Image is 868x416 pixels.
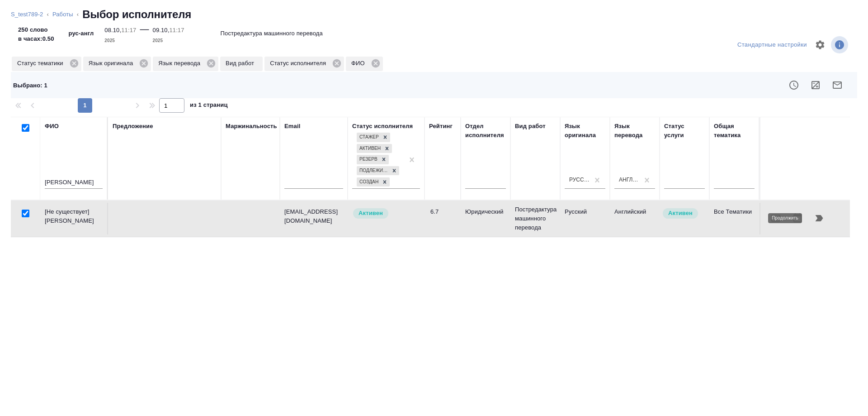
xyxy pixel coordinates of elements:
[356,154,390,165] div: Стажер, Активен, Резерв, Подлежит внедрению, Создан
[831,36,850,53] span: Посмотреть информацию
[515,205,556,232] p: Постредактура машинного перевода
[158,59,203,68] p: Язык перевода
[83,57,151,71] div: Язык оригинала
[461,203,510,234] td: Юридический
[356,132,391,143] div: Стажер, Активен, Резерв, Подлежит внедрению, Создан
[565,122,605,140] div: Язык оригинала
[560,203,610,234] td: Русский
[614,122,655,140] div: Язык перевода
[226,122,277,131] div: Маржинальность
[826,74,848,96] button: Отправить предложение о работе
[13,82,47,89] span: Выбрано : 1
[40,203,108,234] td: [Не существует] [PERSON_NAME]
[11,7,857,22] nav: breadcrumb
[140,22,149,45] div: —
[759,203,809,234] td: Рекомендован
[45,122,59,131] div: ФИО
[357,155,379,164] div: Резерв
[352,207,420,220] div: Рядовой исполнитель: назначай с учетом рейтинга
[226,59,257,68] p: Вид работ
[610,203,660,234] td: Английский
[357,144,382,153] div: Активен
[89,59,137,68] p: Язык оригинала
[82,7,191,22] h2: Выбор исполнителя
[153,57,218,71] div: Язык перевода
[121,27,136,33] p: 11:17
[190,100,228,113] span: из 1 страниц
[153,27,170,33] p: 09.10,
[356,143,393,154] div: Стажер, Активен, Резерв, Подлежит внедрению, Создан
[569,176,590,184] div: Русский
[357,177,380,187] div: Создан
[18,25,54,34] p: 250 слово
[765,207,787,229] button: Отправить предложение о работе
[284,207,343,225] p: [EMAIL_ADDRESS][DOMAIN_NAME]
[11,11,43,18] a: S_test789-2
[104,27,121,33] p: 08.10,
[221,29,323,38] p: Постредактура машинного перевода
[359,209,383,218] p: Активен
[619,176,640,184] div: Английский
[352,122,413,131] div: Статус исполнителя
[735,38,809,52] div: split button
[351,59,368,68] p: ФИО
[12,57,81,71] div: Статус тематики
[77,10,79,19] li: ‹
[284,122,300,131] div: Email
[356,165,400,177] div: Стажер, Активен, Резерв, Подлежит внедрению, Создан
[356,177,391,188] div: Стажер, Активен, Резерв, Подлежит внедрению, Создан
[809,34,831,56] span: Настроить таблицу
[465,122,506,140] div: Отдел исполнителя
[709,203,759,234] td: Все Тематики
[52,11,73,18] a: Работы
[169,27,184,33] p: 11:17
[113,122,153,131] div: Предложение
[783,74,805,96] button: Показать доступность исполнителя
[264,57,344,71] div: Статус исполнителя
[805,74,826,96] button: Рассчитать маржинальность заказа
[515,122,546,131] div: Вид работ
[357,166,389,176] div: Подлежит внедрению
[429,122,453,131] div: Рейтинг
[357,133,380,142] div: Стажер
[668,209,693,218] p: Активен
[664,122,705,140] div: Статус услуги
[270,59,329,68] p: Статус исполнителя
[17,59,66,68] p: Статус тематики
[47,10,48,19] li: ‹
[346,57,383,71] div: ФИО
[430,207,456,216] div: 6.7
[714,122,755,140] div: Общая тематика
